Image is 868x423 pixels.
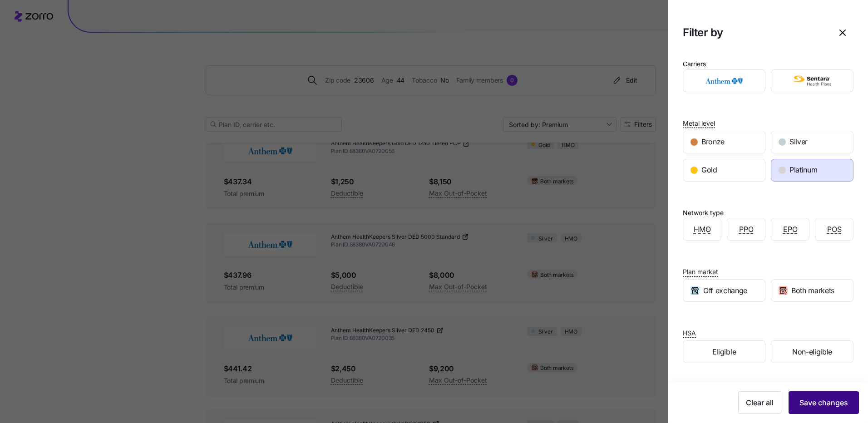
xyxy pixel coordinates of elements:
span: Both markets [791,285,834,296]
span: HSA [683,329,696,338]
img: Sentara Health Plans [779,72,846,90]
div: Carriers [683,59,706,69]
span: Bronze [701,136,725,148]
span: PPO [739,224,754,235]
span: EPO [783,224,798,235]
h1: Filter by [683,25,824,39]
span: Off exchange [703,285,747,296]
span: Metal level [683,119,715,128]
span: Platinum [789,164,817,176]
img: Anthem [691,72,758,90]
span: POS [827,224,842,235]
span: Eligible [712,346,736,358]
button: Clear all [738,391,781,414]
span: Silver [789,136,808,148]
span: Clear all [746,397,774,408]
span: Non-eligible [792,346,832,358]
span: Save changes [799,397,848,408]
span: HMO [694,224,711,235]
span: Gold [701,164,717,176]
span: Plan market [683,267,718,276]
div: Network type [683,208,724,218]
button: Save changes [789,391,859,414]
